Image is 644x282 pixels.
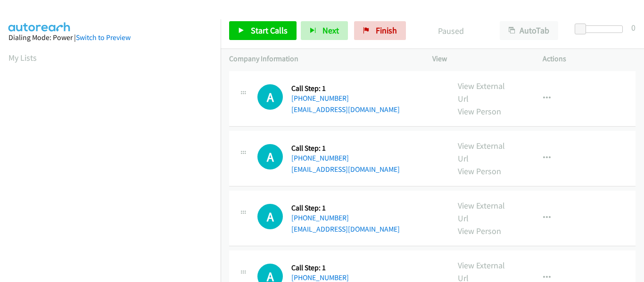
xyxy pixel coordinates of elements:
[458,106,501,117] a: View Person
[458,140,505,164] a: View External Url
[500,21,558,40] button: AutoTab
[376,25,397,36] span: Finish
[291,94,349,103] a: [PHONE_NUMBER]
[458,200,505,224] a: View External Url
[257,84,283,110] h1: A
[291,273,349,282] a: [PHONE_NUMBER]
[354,21,406,40] a: Finish
[257,204,283,229] h1: A
[543,53,636,64] p: Actions
[291,84,400,93] h5: Call Step: 1
[291,213,349,222] a: [PHONE_NUMBER]
[419,24,483,37] p: Paused
[8,52,37,63] a: My Lists
[251,25,288,36] span: Start Calls
[291,144,400,153] h5: Call Step: 1
[257,144,283,169] h1: A
[458,81,505,104] a: View External Url
[76,33,131,42] a: Switch to Preview
[291,105,400,114] a: [EMAIL_ADDRESS][DOMAIN_NAME]
[291,165,400,174] a: [EMAIL_ADDRESS][DOMAIN_NAME]
[322,25,339,36] span: Next
[301,21,348,40] button: Next
[631,21,636,34] div: 0
[257,204,283,229] div: The call is yet to be attempted
[229,53,415,64] p: Company Information
[291,203,400,213] h5: Call Step: 1
[579,25,623,33] div: Delay between calls (in seconds)
[458,166,501,177] a: View Person
[257,84,283,110] div: The call is yet to be attempted
[291,263,400,273] h5: Call Step: 1
[8,32,212,43] div: Dialing Mode: Power |
[229,21,297,40] a: Start Calls
[432,53,526,64] p: View
[291,225,400,234] a: [EMAIL_ADDRESS][DOMAIN_NAME]
[257,144,283,169] div: The call is yet to be attempted
[291,153,349,162] a: [PHONE_NUMBER]
[458,226,501,236] a: View Person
